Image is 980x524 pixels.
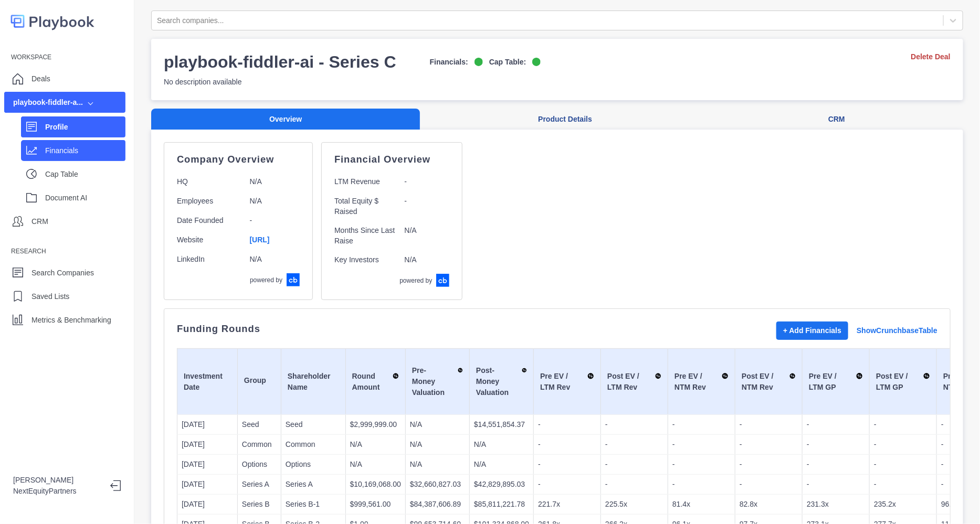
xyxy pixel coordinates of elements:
div: Investment Date [184,371,231,393]
div: Post EV / LTM Rev [607,371,661,393]
p: 231.3x [807,499,865,510]
p: Seed [242,419,277,430]
p: Financial Overview [334,155,449,164]
p: - [605,439,663,450]
p: - [807,419,865,430]
p: Document AI [45,193,125,204]
div: Group [244,375,275,389]
p: Deals [31,73,50,84]
p: - [538,459,596,470]
p: $42,829,895.03 [474,479,529,490]
p: - [740,459,798,470]
img: logo-colored [10,10,94,32]
p: N/A [410,439,465,450]
p: - [740,479,798,490]
p: LinkedIn [177,254,241,265]
p: Profile [45,122,125,133]
p: No description available [164,77,541,88]
div: Pre EV / LTM Rev [540,371,594,393]
p: [DATE] [182,459,233,470]
div: Pre EV / NTM Rev [675,371,729,393]
p: $85,811,221.78 [474,499,529,510]
p: powered by [250,275,282,285]
p: N/A [250,176,300,187]
p: N/A [410,419,465,430]
p: Cap Table [45,169,125,180]
div: Pre-Money Valuation [412,365,463,398]
p: - [605,459,663,470]
h3: playbook-fiddler-ai - Series C [164,51,396,72]
p: Employees [177,196,241,207]
p: - [874,479,932,490]
p: N/A [405,254,450,265]
p: - [874,459,932,470]
p: [DATE] [182,439,233,450]
button: + Add Financials [776,322,848,340]
p: Website [177,234,241,245]
div: playbook-fiddler-a... [13,97,83,108]
p: Metrics & Benchmarking [31,315,111,326]
p: - [538,419,596,430]
p: N/A [410,459,465,470]
p: Options [286,459,341,470]
p: CRM [31,216,48,227]
p: - [672,459,731,470]
img: on-logo [532,58,541,66]
div: Post EV / NTM Rev [742,371,796,393]
p: N/A [405,225,450,246]
p: NextEquityPartners [13,486,102,497]
p: 235.2x [874,499,932,510]
p: Funding Rounds [177,325,260,333]
p: - [605,419,663,430]
p: - [740,419,798,430]
a: [URL] [250,236,270,244]
p: $32,660,827.03 [410,479,465,490]
button: Product Details [420,109,710,130]
a: Show Crunchbase Table [857,325,937,336]
p: 221.7x [538,499,596,510]
p: Key Investors [334,254,396,265]
img: Sort [856,371,863,381]
button: Overview [151,109,420,130]
p: - [672,479,731,490]
p: - [605,479,663,490]
p: $84,387,606.89 [410,499,465,510]
p: - [405,196,450,217]
p: N/A [474,459,529,470]
p: LTM Revenue [334,176,396,187]
img: crunchbase-logo [436,274,449,287]
p: $10,169,068.00 [350,479,401,490]
p: - [874,419,932,430]
p: Financials [45,145,125,156]
img: crunchbase-logo [287,273,300,286]
p: - [807,479,865,490]
p: - [874,439,932,450]
img: Sort [722,371,729,381]
div: Post EV / LTM GP [876,371,930,393]
p: Date Founded [177,215,241,226]
p: N/A [350,459,401,470]
p: powered by [399,276,432,285]
p: $14,551,854.37 [474,419,529,430]
p: [PERSON_NAME] [13,475,102,486]
p: 225.5x [605,499,663,510]
div: Shareholder Name [288,371,339,393]
p: [DATE] [182,479,233,490]
p: [DATE] [182,419,233,430]
a: Delete Deal [911,51,951,62]
p: N/A [250,254,300,265]
p: Cap Table: [489,57,526,68]
p: Series A [286,479,341,490]
p: N/A [474,439,529,450]
div: Post-Money Valuation [476,365,527,398]
p: - [807,459,865,470]
div: Pre EV / LTM GP [809,371,863,393]
p: HQ [177,176,241,187]
p: Company Overview [177,155,300,164]
img: Sort [458,365,463,376]
p: N/A [350,439,401,450]
img: Sort [587,371,594,381]
p: $2,999,999.00 [350,419,401,430]
p: Seed [286,419,341,430]
p: Options [242,459,277,470]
